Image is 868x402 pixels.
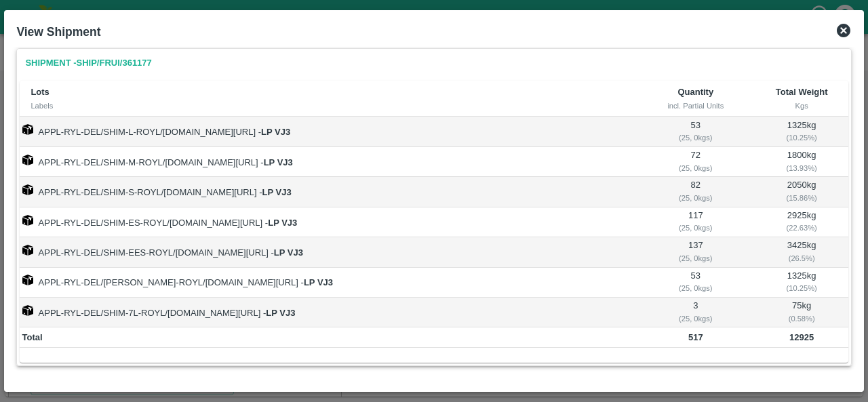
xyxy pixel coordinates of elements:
[636,117,755,146] td: 53
[755,207,848,237] td: 2925 kg
[757,313,846,325] div: ( 0.58 %)
[20,207,635,237] td: APPL-RYL-DEL/SHIM-ES-ROYL/[DOMAIN_NAME][URL] -
[647,100,745,112] div: incl. Partial Units
[22,332,43,342] b: Total
[755,117,848,146] td: 1325 kg
[638,132,753,144] div: ( 25, 0 kgs)
[677,87,713,97] b: Quantity
[638,313,753,325] div: ( 25, 0 kgs)
[31,87,49,97] b: Lots
[757,222,846,234] div: ( 22.63 %)
[757,282,846,294] div: ( 10.25 %)
[755,177,848,207] td: 2050 kg
[638,192,753,204] div: ( 25, 0 kgs)
[261,127,290,137] strong: LP VJ3
[22,245,33,256] img: box
[636,147,755,177] td: 72
[274,247,303,258] strong: LP VJ3
[755,298,848,327] td: 75 kg
[636,237,755,267] td: 137
[636,268,755,298] td: 53
[22,305,33,316] img: box
[20,298,635,327] td: APPL-RYL-DEL/SHIM-7L-ROYL/[DOMAIN_NAME][URL] -
[638,222,753,234] div: ( 25, 0 kgs)
[262,187,292,197] strong: LP VJ3
[636,207,755,237] td: 117
[757,132,846,144] div: ( 10.25 %)
[688,332,703,342] b: 517
[638,162,753,174] div: ( 25, 0 kgs)
[789,332,814,342] b: 12925
[22,215,33,226] img: box
[755,237,848,267] td: 3425 kg
[16,25,100,39] b: View Shipment
[304,277,333,287] strong: LP VJ3
[20,147,635,177] td: APPL-RYL-DEL/SHIM-M-ROYL/[DOMAIN_NAME][URL] -
[766,100,837,112] div: Kgs
[755,147,848,177] td: 1800 kg
[638,252,753,264] div: ( 25, 0 kgs)
[636,177,755,207] td: 82
[755,268,848,298] td: 1325 kg
[636,298,755,327] td: 3
[22,155,33,165] img: box
[22,275,33,285] img: box
[638,282,753,294] div: ( 25, 0 kgs)
[757,252,846,264] div: ( 26.5 %)
[757,162,846,174] div: ( 13.93 %)
[20,177,635,207] td: APPL-RYL-DEL/SHIM-S-ROYL/[DOMAIN_NAME][URL] -
[264,157,293,167] strong: LP VJ3
[20,237,635,267] td: APPL-RYL-DEL/SHIM-EES-ROYL/[DOMAIN_NAME][URL] -
[31,100,625,112] div: Labels
[20,268,635,298] td: APPL-RYL-DEL/[PERSON_NAME]-ROYL/[DOMAIN_NAME][URL] -
[20,52,157,75] a: Shipment -SHIP/FRUI/361177
[268,218,297,228] strong: LP VJ3
[266,308,295,318] strong: LP VJ3
[22,184,33,195] img: box
[776,87,828,97] b: Total Weight
[20,117,635,146] td: APPL-RYL-DEL/SHIM-L-ROYL/[DOMAIN_NAME][URL] -
[757,192,846,204] div: ( 15.86 %)
[22,124,33,135] img: box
